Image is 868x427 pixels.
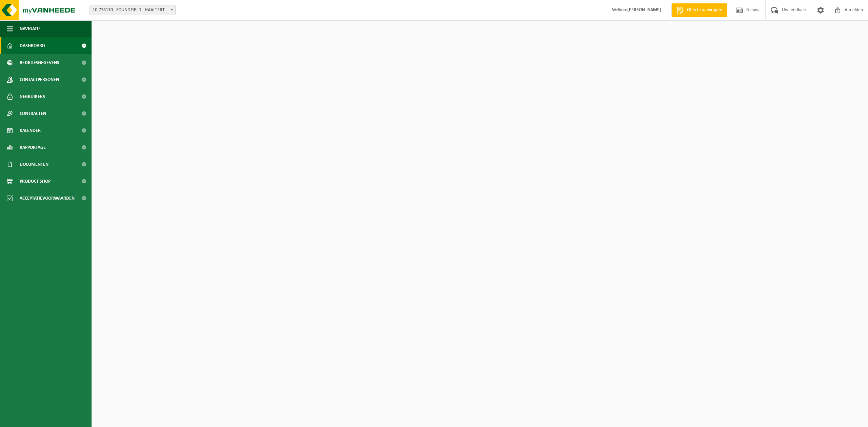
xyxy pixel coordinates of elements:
[20,105,46,122] span: Contracten
[20,54,59,71] span: Bedrijfsgegevens
[20,156,48,173] span: Documenten
[627,7,661,13] strong: [PERSON_NAME]
[20,139,46,156] span: Rapportage
[685,7,724,14] span: Offerte aanvragen
[20,20,41,37] span: Navigatie
[671,3,727,17] a: Offerte aanvragen
[90,5,175,15] span: 10-773110 - SOUNDFIELD - HAALTERT
[20,190,75,207] span: Acceptatievoorwaarden
[20,122,41,139] span: Kalender
[20,88,45,105] span: Gebruikers
[20,71,59,88] span: Contactpersonen
[90,5,176,15] span: 10-773110 - SOUNDFIELD - HAALTERT
[20,37,45,54] span: Dashboard
[20,173,51,190] span: Product Shop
